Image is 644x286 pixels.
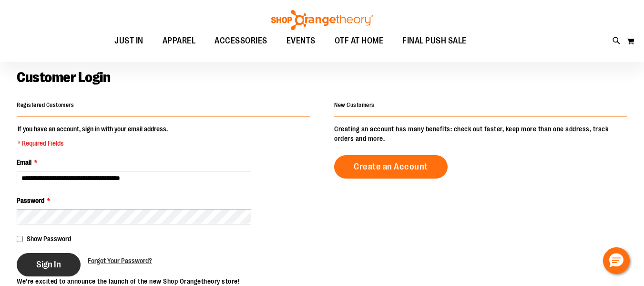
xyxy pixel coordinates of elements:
[334,102,375,108] strong: New Customers
[334,124,627,143] p: Creating an account has many benefits: check out faster, keep more than one address, track orders...
[114,30,143,52] span: JUST IN
[335,30,384,52] span: OTF AT HOME
[105,30,153,52] a: JUST IN
[153,30,205,52] a: APPAREL
[88,257,152,265] span: Forgot Your Password?
[17,69,110,85] span: Customer Login
[36,259,61,270] span: Sign In
[270,10,375,30] img: Shop Orangetheory
[17,159,31,166] span: Email
[18,138,168,148] span: * Required Fields
[17,197,44,204] span: Password
[17,124,169,148] legend: If you have an account, sign in with your email address.
[393,30,476,52] a: FINAL PUSH SALE
[354,161,428,172] span: Create an Account
[603,247,630,274] button: Hello, have a question? Let’s chat.
[402,30,467,52] span: FINAL PUSH SALE
[277,30,325,52] a: EVENTS
[17,276,322,286] p: We’re excited to announce the launch of the new Shop Orangetheory store!
[163,30,196,52] span: APPAREL
[334,155,448,179] a: Create an Account
[215,30,267,52] span: ACCESSORIES
[17,102,74,108] strong: Registered Customers
[27,235,71,243] span: Show Password
[205,30,277,52] a: ACCESSORIES
[17,253,81,276] button: Sign In
[286,30,316,52] span: EVENTS
[88,256,152,265] a: Forgot Your Password?
[325,30,393,52] a: OTF AT HOME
